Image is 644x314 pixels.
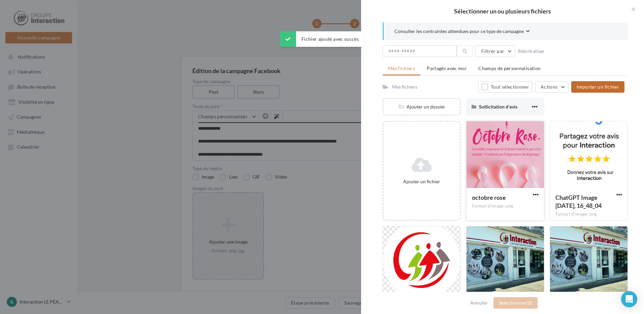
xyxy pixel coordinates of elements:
span: (0) [526,300,532,306]
span: Consulter les contraintes attendues pour ce type de campagne [394,28,524,35]
span: Importer un fichier [577,84,619,90]
button: Importer un fichier [571,81,624,93]
div: Open Intercom Messenger [621,291,637,307]
span: Mes fichiers [388,65,415,71]
button: Réinitialiser [515,47,548,55]
button: Annuler [468,299,491,307]
button: Actions [535,81,569,93]
span: Actions [541,84,557,90]
div: Mes fichiers [392,84,417,90]
div: Ajouter un dossier [384,103,460,110]
span: Sollicitation d'avis [479,104,517,109]
span: Champs de personnalisation [478,65,541,71]
div: Ajouter un fichier [386,178,457,185]
button: Sélectionner(0) [493,297,538,309]
button: Filtrer par [476,45,515,57]
div: Format d'image: png [555,211,622,217]
h2: Sélectionner un ou plusieurs fichiers [372,8,633,14]
span: ChatGPT Image 27 août 2025, 16_48_04 [555,194,602,209]
button: Tout sélectionner [478,81,532,93]
div: Fichier ajouté avec succès [280,31,364,47]
div: Format d'image: png [472,203,539,209]
button: Consulter les contraintes attendues pour ce type de campagne [394,28,530,36]
span: octobre rose [472,194,506,201]
span: Partagés avec moi [427,65,466,71]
